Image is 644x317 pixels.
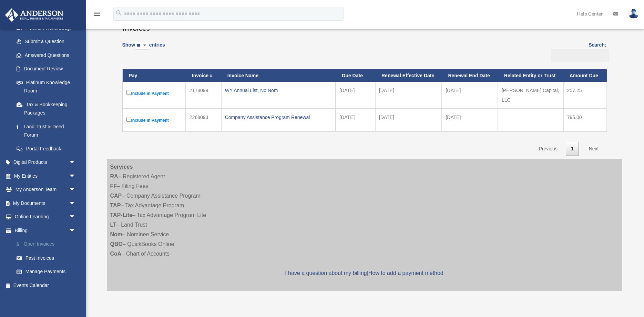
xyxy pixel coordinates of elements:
span: arrow_drop_down [69,196,83,210]
div: – Registered Agent – Filing Fees – Company Assistance Program – Tax Advantage Program – Tax Advan... [107,159,622,291]
input: Search: [551,49,609,62]
th: Pay: activate to sort column descending [123,69,186,82]
a: Portal Feedback [10,142,86,156]
td: 2178099 [186,82,221,109]
a: Online Learningarrow_drop_down [5,210,86,224]
span: arrow_drop_down [69,156,83,170]
strong: Nom [110,231,123,237]
td: [DATE] [442,82,498,109]
span: arrow_drop_down [69,169,83,183]
strong: TAP [110,202,121,208]
a: How to add a payment method [368,270,443,276]
a: Manage Payments [10,265,86,279]
td: [DATE] [336,82,375,109]
td: 795.00 [563,109,607,131]
th: Related Entity or Trust: activate to sort column ascending [498,69,563,82]
a: Digital Productsarrow_drop_down [5,156,86,169]
span: $ [20,240,24,249]
a: Tax & Bookkeeping Packages [10,98,86,120]
div: WY Annual List, No Nom [225,86,332,95]
strong: RA [110,174,118,179]
a: My Entitiesarrow_drop_down [5,169,86,183]
td: 2268093 [186,109,221,131]
td: [DATE] [336,109,375,131]
strong: CAP [110,193,122,199]
td: [DATE] [375,109,442,131]
th: Renewal End Date: activate to sort column ascending [442,69,498,82]
strong: Services [110,164,133,170]
a: menu [93,12,101,18]
div: Company Assistance Program Renewal [225,112,332,122]
i: search [115,9,123,17]
span: arrow_drop_down [69,183,83,197]
label: Search: [549,41,606,62]
a: Next [584,142,604,156]
img: Anderson Advisors Platinum Portal [3,8,65,22]
input: Include in Payment [126,90,131,95]
label: Include in Payment [126,116,182,125]
strong: TAP-Lite [110,212,133,218]
a: My Anderson Teamarrow_drop_down [5,183,86,197]
a: Billingarrow_drop_down [5,224,86,237]
th: Due Date: activate to sort column ascending [336,69,375,82]
a: Events Calendar [5,278,86,292]
label: Show entries [122,41,165,57]
label: Include in Payment [126,89,182,98]
strong: CoA [110,251,122,257]
p: | [110,268,619,278]
i: menu [93,10,101,18]
input: Include in Payment [126,117,131,122]
img: User Pic [628,9,639,19]
a: Platinum Knowledge Room [10,76,86,98]
a: Submit a Question [10,35,86,49]
th: Renewal Effective Date: activate to sort column ascending [375,69,442,82]
a: Answered Questions [10,48,86,62]
a: I have a question about my billing [285,270,367,276]
a: Land Trust & Deed Forum [10,120,86,142]
td: [DATE] [442,109,498,131]
a: My Documentsarrow_drop_down [5,196,86,210]
a: Document Review [10,62,86,76]
a: Previous [533,142,562,156]
strong: QBO [110,241,123,247]
strong: FF [110,183,117,189]
td: [PERSON_NAME] Capital, LLC [498,82,563,109]
a: 1 [566,142,579,156]
th: Amount Due: activate to sort column ascending [563,69,607,82]
span: arrow_drop_down [69,224,83,238]
td: [DATE] [375,82,442,109]
strong: LT [110,222,116,228]
select: Showentries [135,42,149,50]
span: arrow_drop_down [69,210,83,224]
th: Invoice Name: activate to sort column ascending [221,69,336,82]
th: Invoice #: activate to sort column ascending [186,69,221,82]
td: 257.25 [563,82,607,109]
a: $Open Invoices [10,237,86,251]
a: Past Invoices [10,251,86,265]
